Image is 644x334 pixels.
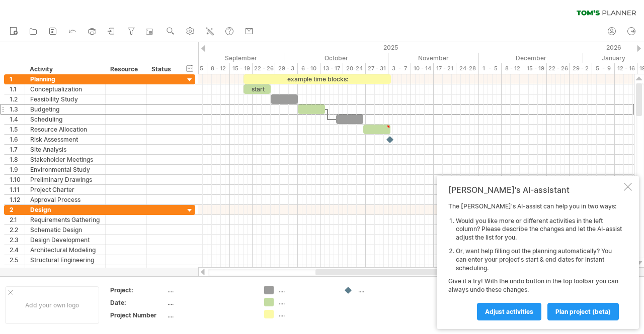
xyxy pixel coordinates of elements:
div: 8 - 12 [502,63,524,74]
div: 1.6 [10,135,25,144]
div: 1 [10,74,25,84]
div: 15 - 19 [230,63,253,74]
div: .... [168,286,252,294]
div: Preliminary Drawings [30,175,100,184]
div: .... [279,298,334,306]
div: 1.1 [10,84,25,94]
div: 5 - 9 [592,63,615,74]
div: Requirements Gathering [30,215,100,225]
div: [PERSON_NAME]'s AI-assistant [448,185,622,195]
div: Project Number [110,311,166,319]
div: Budgeting [30,104,100,114]
div: 15 - 19 [524,63,547,74]
div: .... [279,310,334,318]
div: 29 - 2 [570,63,592,74]
div: 1.9 [10,165,25,174]
div: Conceptualization [30,84,100,94]
span: Adjust activities [485,308,533,315]
div: Stakeholder Meetings [30,155,100,164]
div: 2 [10,205,25,214]
div: 1.7 [10,145,25,154]
div: 8 - 12 [207,63,230,74]
div: 6 - 10 [298,63,320,74]
div: Approval Process [30,195,100,204]
div: 24-28 [456,63,479,74]
div: Resource Allocation [30,125,100,134]
a: plan project (beta) [547,303,619,320]
div: The [PERSON_NAME]'s AI-assist can help you in two ways: Give it a try! With the undo button in th... [448,202,622,320]
div: start [244,84,271,94]
div: Electrical Planning [30,265,100,275]
div: 1.11 [10,185,25,194]
div: September 2025 [185,53,284,63]
div: Status [151,64,174,74]
div: Design [30,205,100,214]
div: 29 - 3 [275,63,298,74]
li: Or, want help filling out the planning automatically? You can enter your project's start & end da... [456,247,622,272]
div: 2.2 [10,225,25,235]
div: Date: [110,298,166,307]
div: 13 - 17 [320,63,343,74]
div: Planning [30,74,100,84]
div: Schematic Design [30,225,100,235]
span: plan project (beta) [555,308,611,315]
div: 2.5 [10,255,25,265]
div: 1.12 [10,195,25,204]
div: Activity [30,64,100,74]
div: 12 - 16 [615,63,637,74]
div: .... [279,286,334,294]
div: 1.5 [10,125,25,134]
li: Would you like more or different activities in the left column? Please describe the changes and l... [456,217,622,242]
div: 10 - 14 [411,63,434,74]
div: 1.4 [10,115,25,124]
div: Design Development [30,235,100,245]
div: 2.4 [10,245,25,255]
div: 2.6 [10,265,25,275]
div: 1 - 5 [479,63,502,74]
div: Structural Engineering [30,255,100,265]
div: 27 - 31 [366,63,388,74]
div: 1.2 [10,94,25,104]
div: 2.1 [10,215,25,225]
div: Risk Assessment [30,135,100,144]
div: Architectural Modeling [30,245,100,255]
div: 1.8 [10,155,25,164]
div: Site Analysis [30,145,100,154]
div: 1.3 [10,104,25,114]
div: 22 - 26 [253,63,275,74]
div: Project: [110,286,166,294]
div: Feasibility Study [30,94,100,104]
div: .... [358,286,413,294]
div: Environmental Study [30,165,100,174]
div: .... [168,298,252,307]
div: Add your own logo [5,286,99,324]
div: .... [168,311,252,319]
div: Scheduling [30,115,100,124]
div: November 2025 [388,53,479,63]
div: 2.3 [10,235,25,245]
div: December 2025 [479,53,583,63]
div: 3 - 7 [388,63,411,74]
div: Project Charter [30,185,100,194]
div: 17 - 21 [434,63,456,74]
div: 1.10 [10,175,25,184]
div: example time blocks: [244,74,391,84]
div: 22 - 26 [547,63,570,74]
div: October 2025 [284,53,388,63]
div: 20-24 [343,63,366,74]
a: Adjust activities [477,303,541,320]
div: Resource [110,64,141,74]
